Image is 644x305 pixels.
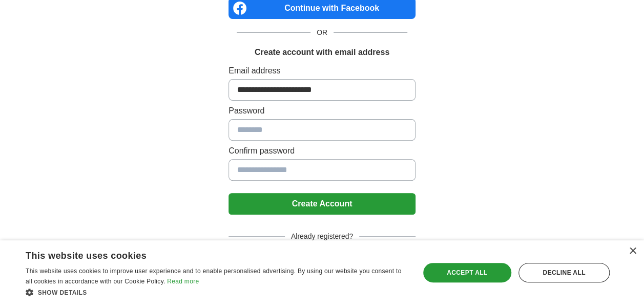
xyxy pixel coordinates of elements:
[255,46,389,59] h1: Create account with email address
[228,105,416,117] label: Password
[518,263,610,282] div: Decline all
[228,145,416,157] label: Confirm password
[167,278,199,285] a: Read more, opens a new window
[285,231,359,242] span: Already registered?
[228,65,416,77] label: Email address
[629,247,636,255] div: Close
[26,287,408,297] div: Show details
[228,193,416,215] button: Create Account
[26,246,382,262] div: This website uses cookies
[423,263,511,282] div: Accept all
[38,289,87,296] span: Show details
[310,27,334,38] span: OR
[26,268,401,285] span: This website uses cookies to improve user experience and to enable personalised advertising. By u...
